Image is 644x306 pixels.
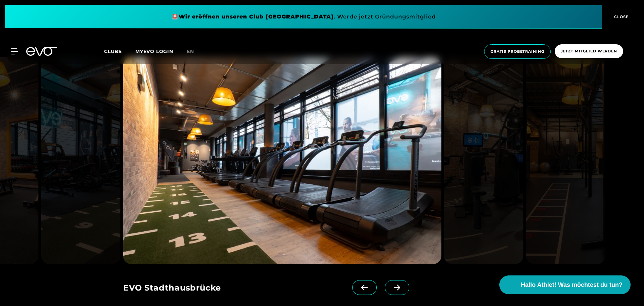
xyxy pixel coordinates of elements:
a: Jetzt Mitglied werden [553,44,625,59]
a: en [187,48,202,55]
a: Clubs [104,48,135,54]
img: evofitness [41,57,121,264]
button: CLOSE [602,5,639,29]
span: Clubs [104,48,122,54]
img: evofitness [123,57,441,264]
span: en [187,48,194,54]
span: Hallo Athlet! Was möchtest du tun? [521,280,623,290]
a: MYEVO LOGIN [135,48,173,54]
img: evofitness [526,57,606,264]
button: Hallo Athlet! Was möchtest du tun? [499,275,631,294]
img: evofitness [444,57,523,264]
a: Gratis Probetraining [482,44,553,59]
span: Jetzt Mitglied werden [561,48,617,54]
span: CLOSE [612,14,629,20]
span: Gratis Probetraining [491,49,544,54]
